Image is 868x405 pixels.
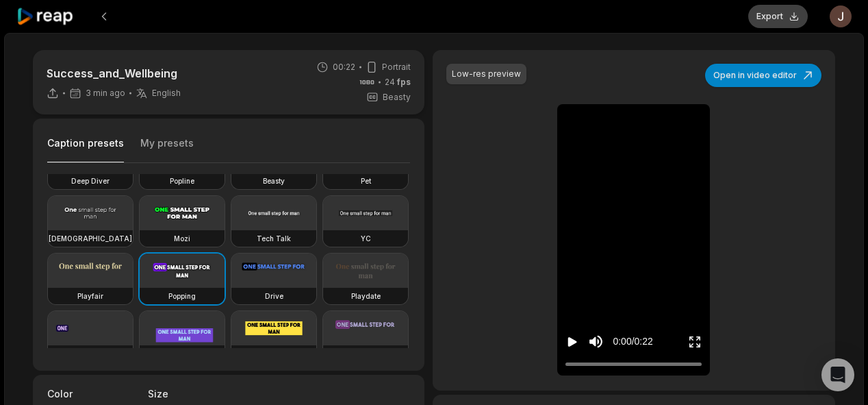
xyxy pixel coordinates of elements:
[361,175,371,186] h3: Pet
[71,175,110,186] h3: Deep Diver
[170,175,194,186] h3: Popline
[263,175,285,186] h3: Beasty
[821,358,854,391] div: Open Intercom Messenger
[705,64,821,87] button: Open in video editor
[148,386,240,401] label: Size
[688,329,702,354] button: Enter Fullscreen
[565,329,579,354] button: Play video
[174,233,190,244] h3: Mozi
[77,291,103,302] h3: Playfair
[397,77,411,87] span: fps
[47,386,140,401] label: Color
[257,233,291,244] h3: Tech Talk
[140,136,194,162] button: My presets
[47,65,181,82] p: Success_and_Wellbeing
[47,136,124,163] button: Caption presets
[748,5,808,28] button: Export
[168,291,196,302] h3: Popping
[382,61,411,73] span: Portrait
[452,68,521,80] div: Low-res preview
[265,291,283,302] h3: Drive
[351,291,381,302] h3: Playdate
[361,233,371,244] h3: YC
[152,88,181,99] span: English
[49,233,132,244] h3: [DEMOGRAPHIC_DATA]
[587,333,604,350] button: Mute sound
[383,91,411,103] span: Beasty
[333,61,355,73] span: 00:22
[86,88,125,99] span: 3 min ago
[385,76,411,88] span: 24
[613,334,652,349] div: 0:00 / 0:22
